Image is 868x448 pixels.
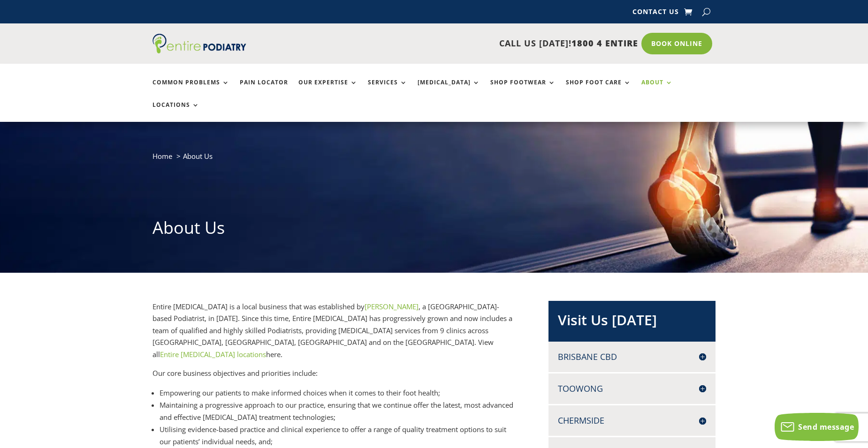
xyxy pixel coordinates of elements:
a: [PERSON_NAME] [365,302,419,311]
h4: Toowong [558,383,706,395]
img: logo (1) [152,34,246,53]
a: Services [368,79,407,99]
a: [MEDICAL_DATA] [418,79,480,99]
li: Utilising evidence-based practice and clinical experience to offer a range of quality treatment o... [160,423,518,448]
li: Maintaining a progressive approach to our practice, ensuring that we continue offer the latest, m... [160,399,518,423]
a: Pain Locator [240,79,288,99]
h4: Chermside [558,415,706,426]
button: Send message [775,413,859,441]
li: Empowering our patients to make informed choices when it comes to their foot health; [160,387,518,399]
h4: Brisbane CBD [558,351,706,363]
a: Home [152,151,172,161]
a: Shop Footwear [490,79,556,99]
p: Our core business objectives and priorities include: [152,367,518,387]
h1: About Us [152,216,716,244]
a: Our Expertise [298,79,358,99]
a: Locations [152,102,199,122]
h2: Visit Us [DATE] [558,310,706,335]
p: CALL US [DATE]! [282,37,638,50]
a: Contact Us [632,8,679,19]
a: Entire Podiatry [152,46,246,55]
span: 1800 4 ENTIRE [571,37,638,49]
a: Book Online [641,33,712,54]
a: Entire [MEDICAL_DATA] locations [160,350,266,359]
span: About Us [183,151,213,161]
a: Common Problems [152,79,229,99]
nav: breadcrumb [152,150,716,169]
p: Entire [MEDICAL_DATA] is a local business that was established by , a [GEOGRAPHIC_DATA]-based Pod... [152,301,518,368]
span: Send message [798,422,854,432]
a: About [641,79,673,99]
a: Shop Foot Care [566,79,631,99]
